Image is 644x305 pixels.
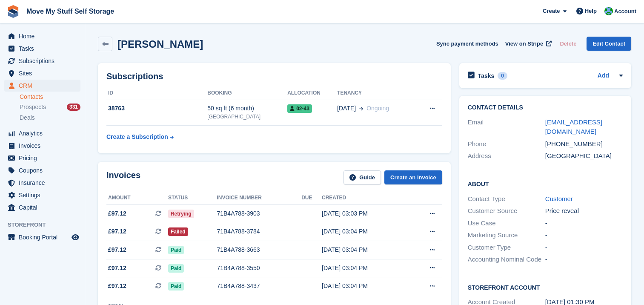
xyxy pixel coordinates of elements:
a: menu [4,127,80,139]
a: View on Stripe [502,37,553,51]
a: menu [4,30,80,42]
a: menu [4,177,80,189]
span: View on Stripe [505,40,543,48]
div: Price reveal [545,206,623,216]
div: 71B4A788-3437 [217,282,301,291]
div: Marketing Source [468,230,545,240]
span: £97.12 [108,245,126,254]
span: Settings [19,189,70,201]
div: [DATE] 03:04 PM [322,264,409,273]
div: Use Case [468,219,545,228]
h2: Tasks [478,72,495,80]
a: Contacts [20,93,80,101]
a: Move My Stuff Self Storage [23,4,117,18]
th: ID [106,86,207,100]
span: £97.12 [108,282,126,291]
h2: Subscriptions [106,72,442,81]
h2: [PERSON_NAME] [117,38,203,50]
th: Allocation [287,86,337,100]
a: menu [4,201,80,213]
div: Contact Type [468,194,545,204]
div: 0 [498,72,507,80]
a: Customer [545,195,573,202]
div: 38763 [106,104,207,113]
span: Subscriptions [19,55,70,67]
th: Invoice number [217,191,301,205]
th: Amount [106,191,168,205]
div: - [545,243,623,253]
span: Ongoing [366,105,389,112]
div: Phone [468,139,545,149]
a: [EMAIL_ADDRESS][DOMAIN_NAME] [545,118,602,135]
a: menu [4,67,80,79]
div: - [545,230,623,240]
div: Address [468,151,545,161]
th: Booking [207,86,287,100]
span: Paid [168,246,184,254]
a: Guide [343,170,381,184]
a: menu [4,231,80,243]
div: [DATE] 03:04 PM [322,227,409,236]
span: Tasks [19,43,70,55]
span: Paid [168,264,184,273]
a: menu [4,43,80,55]
div: Customer Source [468,206,545,216]
a: Deals [20,113,80,122]
span: £97.12 [108,227,126,236]
div: Accounting Nominal Code [468,255,545,265]
span: Prospects [20,103,46,111]
span: Deals [20,114,35,122]
a: Add [598,71,609,81]
span: Insurance [19,177,70,189]
div: Email [468,118,545,137]
a: Preview store [70,232,80,242]
a: menu [4,140,80,152]
span: Retrying [168,210,194,218]
span: Account [614,7,636,16]
span: Create [543,7,560,15]
h2: About [468,179,623,188]
div: [DATE] 03:03 PM [322,209,409,218]
div: 331 [67,104,80,111]
span: Home [19,30,70,42]
div: [DATE] 03:04 PM [322,282,409,291]
span: CRM [19,80,70,92]
div: 71B4A788-3550 [217,264,301,273]
a: menu [4,80,80,92]
span: Sites [19,67,70,79]
span: Invoices [19,140,70,152]
span: Failed [168,227,188,236]
div: 71B4A788-3903 [217,209,301,218]
img: Dan [604,7,613,15]
th: Created [322,191,409,205]
a: menu [4,164,80,176]
div: - [545,255,623,265]
th: Tenancy [337,86,415,100]
div: 50 sq ft (6 month) [207,104,287,113]
a: menu [4,55,80,67]
span: Booking Portal [19,231,70,243]
img: stora-icon-8386f47178a22dfd0bd8f6a31ec36ba5ce8667c1dd55bd0f319d3a0aa187defe.svg [7,5,20,18]
span: Coupons [19,164,70,176]
span: Analytics [19,127,70,139]
div: Create a Subscription [106,132,168,141]
div: 71B4A788-3663 [217,245,301,254]
span: Capital [19,201,70,213]
span: Pricing [19,152,70,164]
h2: Contact Details [468,104,623,111]
span: Paid [168,282,184,291]
div: Customer Type [468,243,545,253]
span: Help [585,7,597,15]
a: Prospects 331 [20,103,80,112]
a: menu [4,189,80,201]
div: [DATE] 03:04 PM [322,245,409,254]
h2: Invoices [106,170,140,184]
div: [PHONE_NUMBER] [545,139,623,149]
span: £97.12 [108,209,126,218]
span: [DATE] [337,104,356,113]
a: Create a Subscription [106,129,174,145]
h2: Storefront Account [468,283,623,291]
div: - [545,219,623,228]
a: Create an Invoice [384,170,442,184]
div: [GEOGRAPHIC_DATA] [207,113,287,121]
